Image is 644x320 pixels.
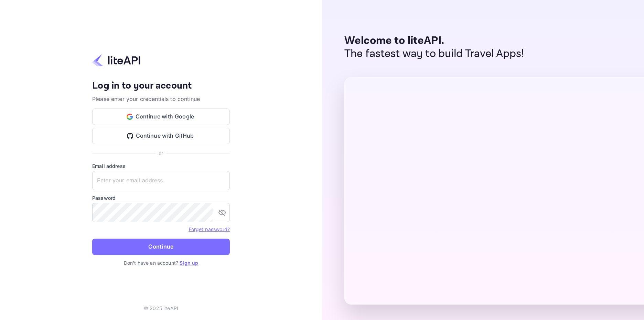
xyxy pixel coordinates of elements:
label: Email address [92,162,230,170]
label: Password [92,194,230,202]
a: Sign up [180,260,198,266]
h4: Log in to your account [92,80,230,92]
img: liteapi [92,54,140,67]
button: toggle password visibility [215,206,229,219]
button: Continue with GitHub [92,128,230,144]
button: Continue [92,239,230,255]
p: Please enter your credentials to continue [92,95,230,103]
button: Continue with Google [92,108,230,125]
p: © 2025 liteAPI [144,305,178,312]
input: Enter your email address [92,171,230,190]
p: Don't have an account? [92,259,230,266]
a: Forget password? [189,226,230,232]
p: or [159,150,163,157]
p: Welcome to liteAPI. [344,34,524,47]
p: The fastest way to build Travel Apps! [344,47,524,60]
